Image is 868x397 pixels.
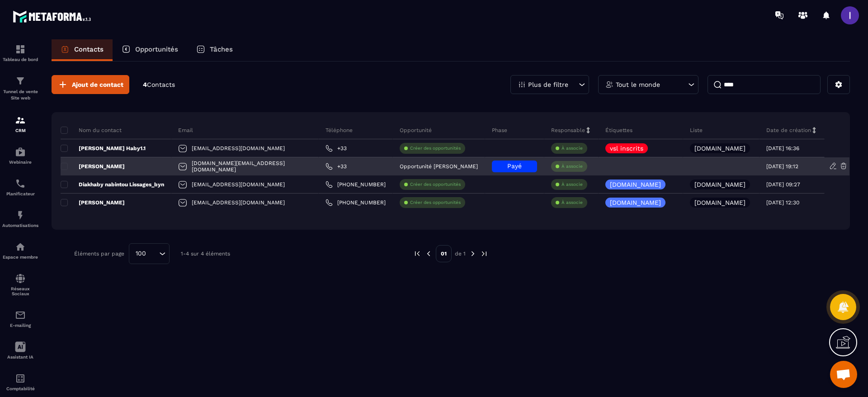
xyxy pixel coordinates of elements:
[72,80,123,89] span: Ajout de contact
[143,80,175,89] p: 4
[766,163,798,170] p: [DATE] 19:12
[210,45,233,53] p: Tâches
[61,163,125,170] p: [PERSON_NAME]
[15,115,26,126] img: formation
[15,373,26,384] img: accountant
[135,45,178,53] p: Opportunités
[129,243,170,264] div: Search for option
[413,250,421,258] img: prev
[178,127,193,134] p: Email
[61,199,125,206] p: [PERSON_NAME]
[480,250,488,258] img: next
[410,199,461,206] p: Créer des opportunités
[2,69,38,108] a: formationformationTunnel de vente Site web
[15,210,26,221] img: automations
[766,145,799,151] p: [DATE] 16:36
[561,163,583,170] p: À associe
[766,199,799,206] p: [DATE] 12:30
[400,127,432,134] p: Opportunité
[2,140,38,171] a: automationsautomationsWebinaire
[610,181,661,188] p: [DOMAIN_NAME]
[2,223,38,228] p: Automatisations
[561,181,583,188] p: À associe
[492,127,507,134] p: Phase
[61,127,122,134] p: Nom du contact
[425,250,433,258] img: prev
[325,163,347,170] a: +33
[400,163,478,170] p: Opportunité [PERSON_NAME]
[52,75,129,94] button: Ajout de contact
[561,145,583,151] p: À associe
[325,199,386,206] a: [PHONE_NUMBER]
[2,57,38,62] p: Tableau de bord
[507,162,522,170] span: Payé
[2,266,38,303] a: social-networksocial-networkRéseaux Sociaux
[147,81,175,88] span: Contacts
[694,181,745,188] p: [DOMAIN_NAME]
[13,8,94,25] img: logo
[2,203,38,235] a: automationsautomationsAutomatisations
[181,250,230,257] p: 1-4 sur 4 éléments
[2,323,38,328] p: E-mailing
[690,127,703,134] p: Liste
[610,145,643,151] p: vsl inscrits
[132,249,149,259] span: 100
[15,147,26,157] img: automations
[187,39,242,61] a: Tâches
[61,181,164,188] p: Diakhaby nabintou Lissages_byn
[2,128,38,133] p: CRM
[2,255,38,260] p: Espace membre
[149,249,157,259] input: Search for option
[766,127,811,134] p: Date de création
[2,160,38,165] p: Webinaire
[2,89,38,101] p: Tunnel de vente Site web
[2,37,38,69] a: formationformationTableau de bord
[74,45,104,53] p: Contacts
[15,76,26,86] img: formation
[2,191,38,196] p: Planificateur
[15,310,26,321] img: email
[694,145,745,151] p: [DOMAIN_NAME]
[52,39,113,61] a: Contacts
[469,250,477,258] img: next
[528,81,568,88] p: Plus de filtre
[2,335,38,366] a: Assistant IA
[15,178,26,189] img: scheduler
[410,181,461,188] p: Créer des opportunités
[694,199,745,206] p: [DOMAIN_NAME]
[616,81,660,88] p: Tout le monde
[455,250,466,257] p: de 1
[74,250,124,257] p: Éléments par page
[15,44,26,55] img: formation
[410,145,461,151] p: Créer des opportunités
[325,127,353,134] p: Téléphone
[61,145,146,152] p: [PERSON_NAME] Haby1.1
[113,39,187,61] a: Opportunités
[325,145,347,152] a: +33
[766,181,800,188] p: [DATE] 09:27
[2,303,38,335] a: emailemailE-mailing
[325,181,386,188] a: [PHONE_NUMBER]
[2,235,38,266] a: automationsautomationsEspace membre
[551,127,585,134] p: Responsable
[15,241,26,252] img: automations
[610,199,661,206] p: [DOMAIN_NAME]
[830,361,857,388] div: Ouvrir le chat
[2,171,38,203] a: schedulerschedulerPlanificateur
[605,127,632,134] p: Étiquettes
[15,273,26,284] img: social-network
[2,386,38,391] p: Comptabilité
[2,108,38,140] a: formationformationCRM
[2,286,38,296] p: Réseaux Sociaux
[436,245,452,262] p: 01
[561,199,583,206] p: À associe
[2,354,38,359] p: Assistant IA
